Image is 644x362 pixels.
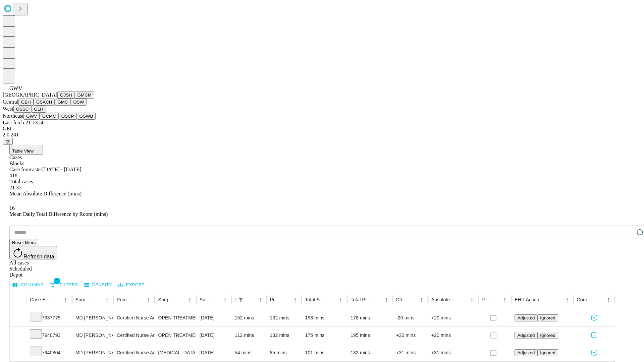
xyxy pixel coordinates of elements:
[75,92,94,99] button: GMCM
[55,99,70,106] button: GMC
[117,344,151,361] div: Certified Nurse Anesthetist
[577,297,594,302] div: Comments
[9,191,82,196] span: Mean Absolute Difference (mins)
[200,297,210,302] div: Surgery Date
[270,344,299,361] div: 85 mins
[42,167,81,172] span: [DATE] - [DATE]
[9,167,42,172] span: Case forecaster
[515,349,537,356] button: Adjusted
[604,295,613,304] button: Menu
[5,139,10,144] span: @
[236,295,246,304] button: Show filters
[236,295,246,304] div: 1 active filter
[83,280,114,290] button: Density
[12,240,36,245] span: Reset filters
[3,106,13,112] span: West
[116,280,146,290] button: Export
[540,315,555,320] span: Ignored
[458,295,467,304] button: Sort
[396,327,425,344] div: +20 mins
[270,297,281,302] div: Predicted In Room Duration
[336,295,345,304] button: Menu
[23,113,40,120] button: GWV
[491,295,500,304] button: Sort
[77,113,96,120] button: GSWB
[351,327,389,344] div: 195 mins
[158,297,175,302] div: Surgery Name
[75,327,110,344] div: MD [PERSON_NAME] [PERSON_NAME] Md
[235,327,263,344] div: 112 mins
[75,309,110,326] div: MD [PERSON_NAME] [PERSON_NAME] Md
[500,295,509,304] button: Menu
[351,344,389,361] div: 132 mins
[200,327,228,344] div: [DATE]
[382,295,391,304] button: Menu
[246,295,256,304] button: Sort
[211,295,220,304] button: Sort
[3,99,18,105] span: Central
[517,315,535,320] span: Adjusted
[235,309,263,326] div: 152 mins
[200,344,228,361] div: [DATE]
[57,92,75,99] button: GJSH
[351,309,389,326] div: 178 mins
[537,349,558,356] button: Ignored
[176,295,185,304] button: Sort
[40,113,59,120] button: GCMC
[158,344,193,361] div: [MEDICAL_DATA] LEG,KNEE, ANKLE DEEP
[305,344,344,361] div: 101 mins
[117,327,151,344] div: Certified Nurse Anesthetist
[431,309,475,326] div: +20 mins
[134,295,144,304] button: Sort
[594,295,604,304] button: Sort
[515,314,537,321] button: Adjusted
[31,106,46,113] button: GLH
[9,239,38,246] button: Reset filters
[54,278,60,284] span: 1
[256,295,265,304] button: Menu
[9,205,15,211] span: 16
[13,312,23,324] button: Expand
[34,99,55,106] button: GSACH
[431,297,457,302] div: Absolute Difference
[537,314,558,321] button: Ignored
[200,309,228,326] div: [DATE]
[431,327,475,344] div: +20 mins
[11,280,45,290] button: Select columns
[75,344,110,361] div: MD [PERSON_NAME] [PERSON_NAME] Md
[9,185,21,190] span: 21.35
[158,309,193,326] div: OPEN TREATMENT [MEDICAL_DATA] INTERMEDULLARY ROD
[52,295,61,304] button: Sort
[13,347,23,359] button: Expand
[9,145,43,155] button: Table View
[431,344,475,361] div: +31 mins
[117,309,151,326] div: Certified Nurse Anesthetist
[9,173,17,178] span: 418
[408,295,417,304] button: Sort
[158,327,193,344] div: OPEN TREATMENT FRACTURE OF RADIUS
[61,295,70,304] button: Menu
[18,99,34,106] button: GBH
[270,309,299,326] div: 132 mins
[517,333,535,338] span: Adjusted
[290,295,300,304] button: Menu
[396,344,425,361] div: +31 mins
[93,295,102,304] button: Sort
[540,350,555,355] span: Ignored
[3,138,13,145] button: @
[9,179,33,184] span: Total cases
[117,297,133,302] div: Primary Service
[270,327,299,344] div: 132 mins
[3,120,45,125] span: Last fetch: 21:13:50
[185,295,195,304] button: Menu
[540,295,549,304] button: Sort
[281,295,290,304] button: Sort
[30,297,51,302] div: Case Epic Id
[417,295,426,304] button: Menu
[305,327,344,344] div: 175 mins
[305,297,326,302] div: Total Scheduled Duration
[517,350,535,355] span: Adjusted
[30,309,69,326] div: 7937775
[482,297,490,302] div: Resolved in EHR
[220,295,230,304] button: Menu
